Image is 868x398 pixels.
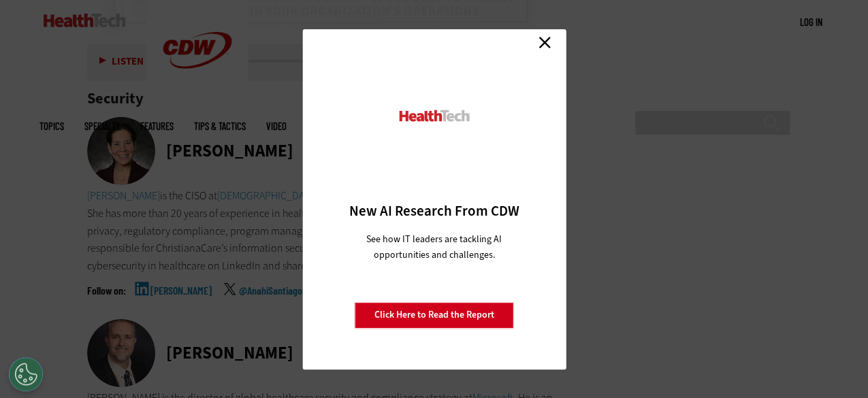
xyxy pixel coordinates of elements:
[326,201,542,220] h3: New AI Research From CDW
[355,302,514,328] a: Click Here to Read the Report
[397,109,471,123] img: HealthTech_0.png
[534,33,555,53] a: Close
[350,231,518,263] p: See how IT leaders are tackling AI opportunities and challenges.
[9,357,43,391] div: Cookies Settings
[9,357,43,391] button: Open Preferences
